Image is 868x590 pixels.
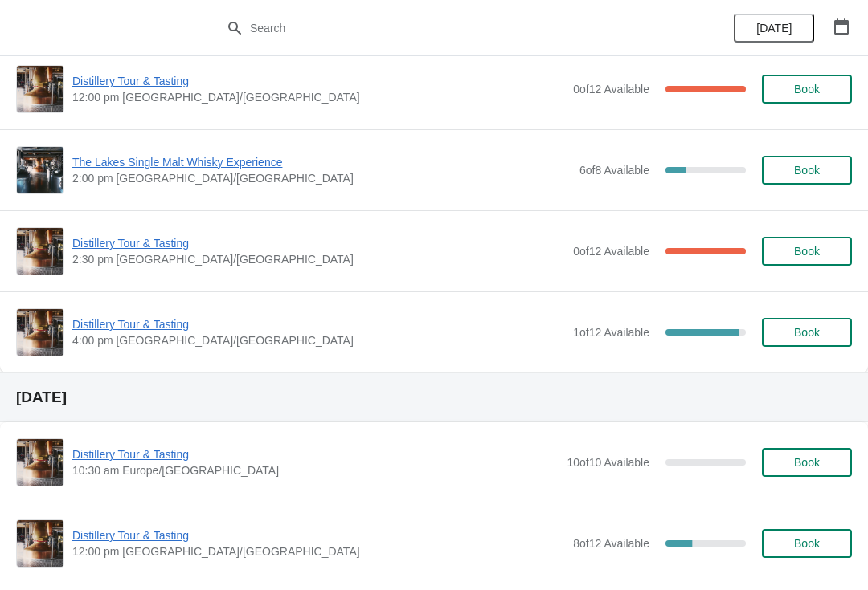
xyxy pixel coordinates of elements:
span: 2:30 pm [GEOGRAPHIC_DATA]/[GEOGRAPHIC_DATA] [72,251,565,267]
span: Distillery Tour & Tasting [72,316,565,332]
span: 10 of 10 Available [567,456,649,469]
button: Book [762,529,852,558]
span: Book [794,245,820,258]
span: Book [794,326,820,339]
img: Distillery Tour & Tasting | | 2:30 pm Europe/London [17,228,63,275]
span: Distillery Tour & Tasting [72,235,565,251]
span: Distillery Tour & Tasting [72,73,565,89]
span: 1 of 12 Available [573,326,649,339]
span: The Lakes Single Malt Whisky Experience [72,154,571,170]
span: 2:00 pm [GEOGRAPHIC_DATA]/[GEOGRAPHIC_DATA] [72,170,571,186]
img: Distillery Tour & Tasting | | 12:00 pm Europe/London [17,66,63,112]
button: Book [762,237,852,266]
span: Distillery Tour & Tasting [72,446,559,462]
span: 8 of 12 Available [573,537,649,550]
button: [DATE] [734,14,814,43]
img: Distillery Tour & Tasting | | 10:30 am Europe/London [17,439,63,486]
span: Book [794,456,820,469]
span: 4:00 pm [GEOGRAPHIC_DATA]/[GEOGRAPHIC_DATA] [72,332,565,348]
span: 12:00 pm [GEOGRAPHIC_DATA]/[GEOGRAPHIC_DATA] [72,543,565,559]
span: Book [794,537,820,550]
span: Book [794,164,820,177]
button: Book [762,318,852,347]
button: Book [762,448,852,477]
img: Distillery Tour & Tasting | | 4:00 pm Europe/London [17,309,63,356]
span: Distillery Tour & Tasting [72,527,565,543]
span: 0 of 12 Available [573,83,649,96]
span: [DATE] [756,22,792,35]
button: Book [762,75,852,104]
span: 10:30 am Europe/[GEOGRAPHIC_DATA] [72,462,559,478]
h2: [DATE] [16,389,852,405]
span: 12:00 pm [GEOGRAPHIC_DATA]/[GEOGRAPHIC_DATA] [72,89,565,105]
span: 6 of 8 Available [579,164,649,177]
span: 0 of 12 Available [573,245,649,258]
input: Search [249,14,651,43]
img: The Lakes Single Malt Whisky Experience | | 2:00 pm Europe/London [17,147,63,193]
button: Book [762,156,852,185]
img: Distillery Tour & Tasting | | 12:00 pm Europe/London [17,520,63,567]
span: Book [794,83,820,96]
